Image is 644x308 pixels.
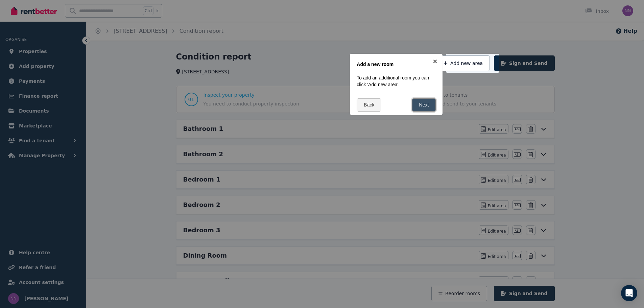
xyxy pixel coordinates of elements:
button: Add new area [436,55,490,71]
p: To add an additional room you can click 'Add new area'. [357,74,432,88]
a: × [427,54,443,69]
a: Back [357,98,381,112]
a: Next [412,98,436,112]
div: Open Intercom Messenger [621,285,637,301]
